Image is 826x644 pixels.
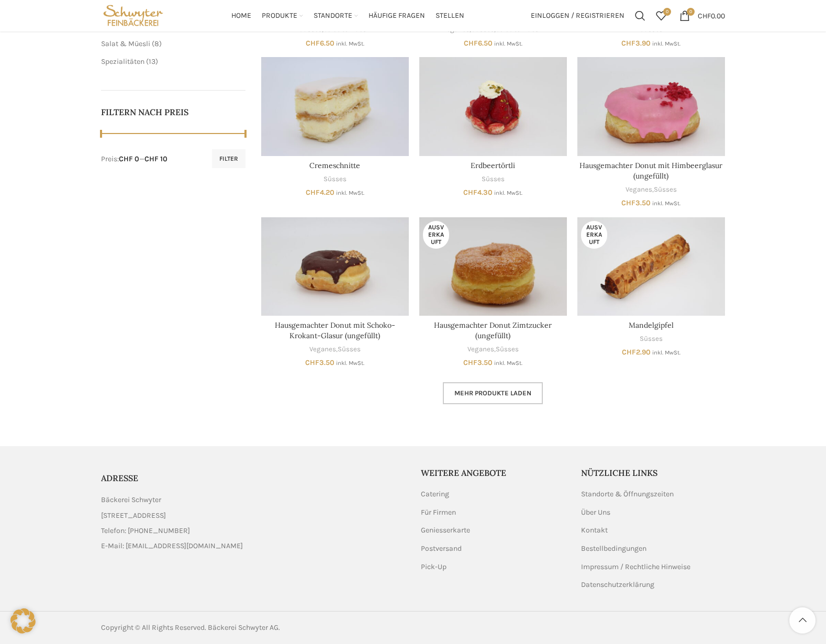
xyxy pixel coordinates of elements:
[687,8,695,16] span: 0
[154,39,159,48] span: 8
[467,345,494,354] a: Veganes
[421,507,457,518] a: Für Firmen
[419,57,567,156] a: Erdbeertörtli
[419,345,567,354] div: ,
[336,360,364,367] small: inkl. MwSt.
[149,57,155,66] span: 13
[231,5,251,26] a: Home
[789,607,816,634] a: Scroll to top button
[101,622,408,634] div: Copyright © All Rights Reserved. Bäckerei Schwyter AG.
[464,39,493,48] bdi: 6.50
[581,562,691,572] a: Impressum / Rechtliche Hinweise
[101,525,405,537] a: List item link
[494,40,522,47] small: inkl. MwSt.
[171,5,526,26] div: Main navigation
[261,217,409,316] a: Hausgemachter Donut mit Schoko-Krokant-Glasur (ungefüllt)
[651,5,672,26] a: 0
[581,543,648,554] a: Bestellbedingungen
[630,5,651,26] a: Suchen
[526,5,630,26] a: Einloggen / Registrieren
[698,11,725,20] bdi: 0.00
[336,40,364,47] small: inkl. MwSt.
[421,525,471,536] a: Geniesserkarte
[621,198,635,207] span: CHF
[464,39,478,48] span: CHF
[698,11,711,20] span: CHF
[494,360,522,367] small: inkl. MwSt.
[651,5,672,26] div: Meine Wunschliste
[622,348,636,357] span: CHF
[231,11,251,21] span: Home
[338,345,361,354] a: Süsses
[463,188,493,197] bdi: 4.30
[621,198,651,207] bdi: 3.50
[421,489,450,499] a: Catering
[419,217,567,316] a: Hausgemachter Donut Zimtzucker (ungefüllt)
[144,154,168,163] span: CHF 10
[421,562,448,572] a: Pick-Up
[423,221,449,249] span: Ausverkauft
[581,467,725,479] h5: Nützliche Links
[674,5,730,26] a: 0 CHF0.00
[323,174,347,184] a: Süsses
[212,149,245,168] button: Filter
[101,39,150,48] a: Salat & Müesli
[101,57,144,66] a: Spezialitäten
[577,57,725,156] a: Hausgemachter Donut mit Himbeerglasur (ungefüllt)
[496,345,519,354] a: Süsses
[654,185,677,195] a: Süsses
[454,389,531,397] span: Mehr Produkte laden
[626,185,652,195] a: Veganes
[275,320,395,340] a: Hausgemachter Donut mit Schoko-Krokant-Glasur (ungefüllt)
[436,11,464,21] span: Stellen
[101,10,165,19] a: Site logo
[471,161,515,170] a: Erdbeertörtli
[309,161,360,170] a: Cremeschnitte
[652,40,680,47] small: inkl. MwSt.
[640,334,663,344] a: Süsses
[581,507,611,518] a: Über Uns
[579,161,722,181] a: Hausgemachter Donut mit Himbeerglasur (ungefüllt)
[652,200,680,207] small: inkl. MwSt.
[421,543,463,554] a: Postversand
[531,12,624,19] span: Einloggen / Registrieren
[336,190,364,196] small: inkl. MwSt.
[463,188,477,197] span: CHF
[421,467,565,479] h5: Weitere Angebote
[306,39,320,48] span: CHF
[369,5,425,26] a: Häufige Fragen
[305,358,334,367] bdi: 3.50
[581,525,609,536] a: Kontakt
[101,154,168,164] div: Preis: —
[309,345,336,354] a: Veganes
[261,57,409,156] a: Cremeschnitte
[306,188,334,197] bdi: 4.20
[463,358,493,367] bdi: 3.50
[101,473,138,483] span: ADRESSE
[101,494,161,506] span: Bäckerei Schwyter
[622,348,651,357] bdi: 2.90
[306,188,320,197] span: CHF
[434,320,552,340] a: Hausgemachter Donut Zimtzucker (ungefüllt)
[101,106,245,118] h5: Filtern nach Preis
[261,345,409,354] div: ,
[101,540,243,552] span: E-Mail: [EMAIL_ADDRESS][DOMAIN_NAME]
[663,8,671,16] span: 0
[443,382,543,404] a: Mehr Produkte laden
[621,39,635,48] span: CHF
[101,510,166,521] span: [STREET_ADDRESS]
[482,174,505,184] a: Süsses
[621,39,651,48] bdi: 3.90
[629,320,674,330] a: Mandelgipfel
[306,39,334,48] bdi: 6.50
[463,358,477,367] span: CHF
[369,11,425,21] span: Häufige Fragen
[305,358,319,367] span: CHF
[314,11,352,21] span: Standorte
[119,154,139,163] span: CHF 0
[581,221,607,249] span: Ausverkauft
[262,11,297,21] span: Produkte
